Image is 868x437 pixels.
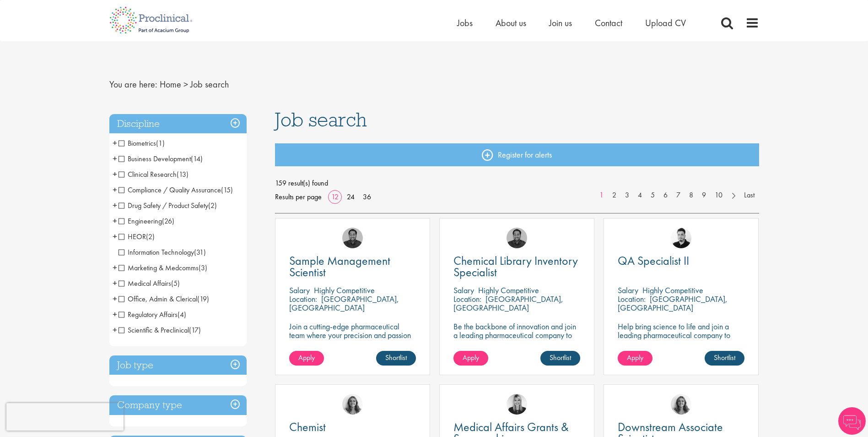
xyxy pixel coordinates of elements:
[289,322,416,357] p: Join a cutting-edge pharmaceutical team where your precision and passion for quality will help sh...
[119,294,209,304] span: Office, Admin & Clerical
[496,17,526,29] a: About us
[197,294,209,304] span: (19)
[119,263,199,273] span: Marketing & Medcomms
[595,190,608,201] a: 1
[342,394,363,415] a: Jackie Cerchio
[162,216,174,226] span: (26)
[275,190,322,204] span: Results per page
[119,154,191,164] span: Business Development
[113,214,117,228] span: +
[453,294,563,313] p: [GEOGRAPHIC_DATA], [GEOGRAPHIC_DATA]
[199,263,207,273] span: (3)
[463,353,479,362] span: Apply
[289,285,310,295] span: Salary
[194,247,206,257] span: (31)
[671,394,691,415] a: Jackie Cerchio
[453,322,580,357] p: Be the backbone of innovation and join a leading pharmaceutical company to help keep life-changin...
[113,323,117,337] span: +
[453,253,578,280] span: Chemical Library Inventory Specialist
[191,154,203,164] span: (14)
[109,355,247,375] h3: Job type
[109,395,247,415] h3: Company type
[146,232,155,241] span: (2)
[453,294,481,304] span: Location:
[298,353,315,362] span: Apply
[113,276,117,290] span: +
[208,201,217,210] span: (2)
[119,310,186,319] span: Regulatory Affairs
[540,351,580,366] a: Shortlist
[457,17,473,29] a: Jobs
[453,255,580,278] a: Chemical Library Inventory Specialist
[160,78,181,90] a: breadcrumb link
[672,190,685,201] a: 7
[697,190,711,201] a: 9
[453,351,488,366] a: Apply
[642,285,703,295] p: Highly Competitive
[646,190,659,201] a: 5
[113,261,117,274] span: +
[119,201,208,210] span: Drug Safety / Product Safety
[119,247,194,257] span: Information Technology
[360,192,374,202] a: 36
[289,294,317,304] span: Location:
[275,107,367,132] span: Job search
[109,114,247,134] h3: Discipline
[618,322,744,366] p: Help bring science to life and join a leading pharmaceutical company to play a key role in delive...
[289,255,416,278] a: Sample Management Scientist
[710,190,727,201] a: 10
[178,310,186,319] span: (4)
[376,351,416,366] a: Shortlist
[119,138,165,148] span: Biometrics
[183,78,188,90] span: >
[119,310,178,319] span: Regulatory Affairs
[119,325,189,335] span: Scientific & Preclinical
[113,136,117,150] span: +
[275,143,759,166] a: Register for alerts
[618,351,652,366] a: Apply
[113,229,117,243] span: +
[507,228,527,248] img: Mike Raletz
[685,190,698,201] a: 8
[275,176,759,190] span: 159 result(s) found
[342,228,363,248] img: Mike Raletz
[113,183,117,197] span: +
[113,167,117,181] span: +
[289,421,416,433] a: Chemist
[177,169,189,179] span: (13)
[113,152,117,165] span: +
[119,154,203,164] span: Business Development
[289,294,399,313] p: [GEOGRAPHIC_DATA], [GEOGRAPHIC_DATA]
[453,285,474,295] span: Salary
[289,419,326,435] span: Chemist
[119,294,197,304] span: Office, Admin & Clerical
[119,279,171,288] span: Medical Affairs
[627,353,643,362] span: Apply
[289,253,390,280] span: Sample Management Scientist
[549,17,572,29] a: Join us
[119,169,189,179] span: Clinical Research
[119,232,155,241] span: HEOR
[645,17,686,29] span: Upload CV
[671,228,691,248] img: Anderson Maldonado
[608,190,621,201] a: 2
[109,78,157,90] span: You are here:
[739,190,759,201] a: Last
[113,198,117,212] span: +
[618,294,646,304] span: Location:
[119,185,233,195] span: Compliance / Quality Assurance
[507,394,527,415] img: Janelle Jones
[633,190,647,201] a: 4
[119,138,156,148] span: Biometrics
[618,294,728,313] p: [GEOGRAPHIC_DATA], [GEOGRAPHIC_DATA]
[838,407,866,435] img: Chatbot
[119,279,180,288] span: Medical Affairs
